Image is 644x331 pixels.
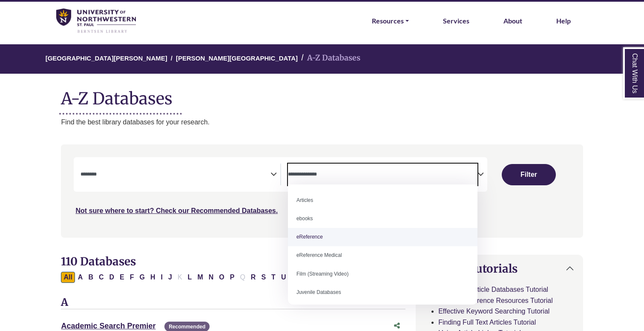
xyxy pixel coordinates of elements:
a: [PERSON_NAME][GEOGRAPHIC_DATA] [176,53,298,62]
a: Not sure where to start? Check our Recommended Databases. [75,207,278,214]
button: All [61,272,75,283]
button: Filter Results G [137,272,147,283]
a: Effective Keyword Searching Tutorial [438,308,549,315]
button: Filter Results O [216,272,227,283]
button: Filter Results J [166,272,175,283]
li: Juvenile Databases [288,283,477,302]
textarea: Search [80,172,270,178]
li: eReference [288,228,477,246]
button: Filter Results P [227,272,237,283]
li: A-Z Databases [298,52,360,64]
nav: Search filters [61,144,583,237]
a: Help [556,15,571,26]
a: Services [443,15,469,26]
button: Helpful Tutorials [416,255,582,282]
button: Filter Results T [269,272,278,283]
textarea: Search [288,172,478,178]
button: Filter Results F [127,272,137,283]
div: Alpha-list to filter by first letter of database name [61,273,351,280]
img: library_home [56,9,136,34]
button: Filter Results S [259,272,268,283]
p: Find the best library databases for your research. [61,117,583,128]
nav: breadcrumb [61,44,583,74]
button: Filter Results A [75,272,86,283]
button: Filter Results L [185,272,195,283]
button: Submit for Search Results [502,164,556,185]
button: Filter Results M [195,272,205,283]
button: Filter Results B [86,272,96,283]
a: Academic Search Premier [61,322,155,330]
button: Filter Results E [117,272,127,283]
a: Searching Article Databases Tutorial [438,286,548,293]
span: 110 Databases [61,254,136,268]
button: Filter Results D [107,272,117,283]
a: Resources [372,15,409,26]
li: eReference Medical [288,246,477,265]
a: Finding Reference Resources Tutorial [438,297,553,304]
h1: A-Z Databases [61,82,583,108]
button: Filter Results C [96,272,106,283]
li: ebooks [288,210,477,228]
button: Filter Results H [148,272,158,283]
li: Articles [288,191,477,210]
button: Filter Results I [158,272,165,283]
a: Finding Full Text Articles Tutorial [438,319,536,326]
button: Filter Results R [248,272,259,283]
a: [GEOGRAPHIC_DATA][PERSON_NAME] [46,53,167,62]
button: Filter Results U [279,272,289,283]
button: Filter Results N [206,272,216,283]
li: Film (Streaming Video) [288,265,477,283]
a: About [503,15,522,26]
h3: A [61,296,405,309]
